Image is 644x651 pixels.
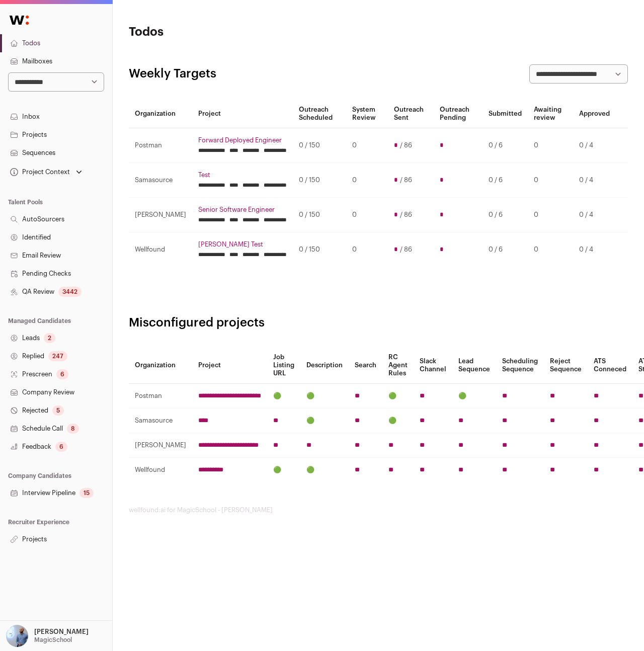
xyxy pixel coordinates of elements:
td: 0 / 4 [573,198,616,232]
span: / 86 [400,176,412,184]
th: Outreach Pending [434,100,482,128]
a: Senior Software Engineer [198,206,287,214]
td: Samasource [129,409,192,433]
td: 0 / 4 [573,232,616,267]
td: 0 [528,232,573,267]
div: 5 [52,405,64,416]
div: 247 [48,351,67,361]
th: Scheduling Sequence [496,347,544,384]
button: Open dropdown [4,625,91,647]
th: Awaiting review [528,100,573,128]
td: 0 [346,198,388,232]
td: Wellfound [129,458,192,482]
div: 3442 [58,287,82,297]
th: Search [349,347,382,384]
td: Wellfound [129,232,192,267]
div: 15 [79,488,94,498]
span: / 86 [400,211,412,219]
span: / 86 [400,141,412,149]
a: Forward Deployed Engineer [198,136,287,144]
a: [PERSON_NAME] Test [198,240,287,249]
div: Project Context [8,168,70,176]
th: Organization [129,347,192,384]
td: 0 / 6 [482,232,528,267]
th: Description [300,347,349,384]
td: 🟢 [267,384,300,409]
td: [PERSON_NAME] [129,198,192,232]
td: 0 / 4 [573,163,616,198]
th: ATS Conneced [588,347,632,384]
td: 0 [346,232,388,267]
td: 🟢 [382,384,414,409]
td: 0 / 150 [293,128,346,163]
th: Outreach Scheduled [293,100,346,128]
td: 0 / 150 [293,198,346,232]
span: / 86 [400,246,412,254]
footer: wellfound:ai for MagicSchool - [PERSON_NAME] [129,506,628,514]
th: Project [192,347,267,384]
div: 2 [44,333,55,343]
th: Organization [129,100,192,128]
td: Samasource [129,163,192,198]
td: 0 [346,128,388,163]
th: Submitted [482,100,528,128]
h1: Todos [129,24,295,40]
td: 0 [528,128,573,163]
td: 🟢 [300,458,349,482]
td: Postman [129,384,192,409]
td: 0 [528,163,573,198]
th: Lead Sequence [452,347,496,384]
td: [PERSON_NAME] [129,433,192,458]
td: 0 / 4 [573,128,616,163]
td: 🟢 [382,409,414,433]
td: Postman [129,128,192,163]
th: Project [192,100,293,128]
th: Job Listing URL [267,347,300,384]
td: 0 / 6 [482,198,528,232]
td: 0 [346,163,388,198]
th: Approved [573,100,616,128]
td: 0 / 6 [482,128,528,163]
th: Outreach Sent [388,100,434,128]
th: Reject Sequence [544,347,588,384]
h2: Misconfigured projects [129,315,628,331]
button: Open dropdown [8,165,84,179]
p: MagicSchool [34,636,72,644]
img: 97332-medium_jpg [6,625,28,647]
td: 0 [528,198,573,232]
td: 🟢 [267,458,300,482]
th: Slack Channel [414,347,452,384]
a: Test [198,171,287,179]
td: 0 / 6 [482,163,528,198]
h2: Weekly Targets [129,66,216,82]
div: 6 [55,442,67,452]
div: 6 [56,369,68,379]
p: [PERSON_NAME] [34,628,89,636]
th: System Review [346,100,388,128]
td: 🟢 [300,384,349,409]
td: 0 / 150 [293,163,346,198]
td: 🟢 [452,384,496,409]
div: 8 [67,424,79,434]
th: RC Agent Rules [382,347,414,384]
img: Wellfound [4,10,34,30]
td: 0 / 150 [293,232,346,267]
td: 🟢 [300,409,349,433]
